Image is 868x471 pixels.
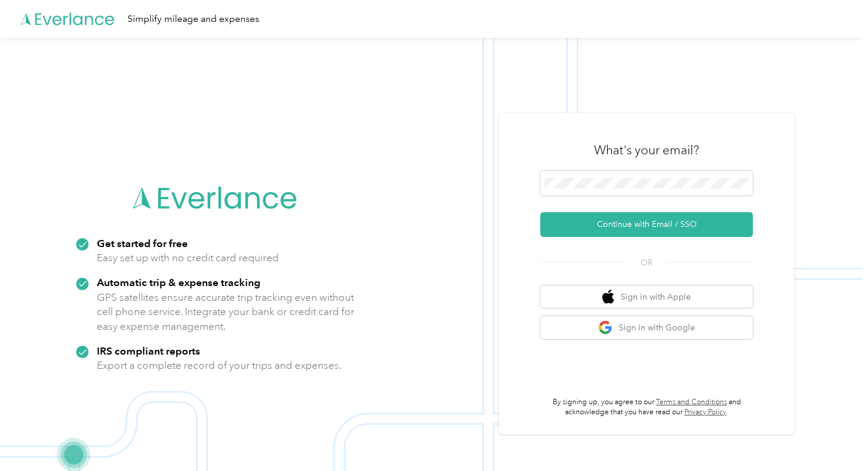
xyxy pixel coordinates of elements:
p: Easy set up with no credit card required [97,251,279,265]
div: Simplify mileage and expenses [128,12,259,27]
a: Terms and Conditions [656,398,727,407]
iframe: Everlance-gr Chat Button Frame [802,405,868,471]
strong: IRS compliant reports [97,345,200,357]
p: Export a complete record of your trips and expenses. [97,358,341,373]
a: Privacy Policy [684,408,726,417]
strong: Get started for free [97,237,188,249]
img: google logo [598,320,613,335]
p: By signing up, you agree to our and acknowledge that you have read our . [540,397,753,418]
button: Continue with Email / SSO [540,212,753,237]
p: GPS satellites ensure accurate trip tracking even without cell phone service. Integrate your bank... [97,290,355,334]
h3: What's your email? [594,142,699,158]
button: google logoSign in with Google [540,316,753,339]
strong: Automatic trip & expense tracking [97,276,260,288]
img: apple logo [602,290,614,304]
span: OR [626,256,667,269]
button: apple logoSign in with Apple [540,285,753,308]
